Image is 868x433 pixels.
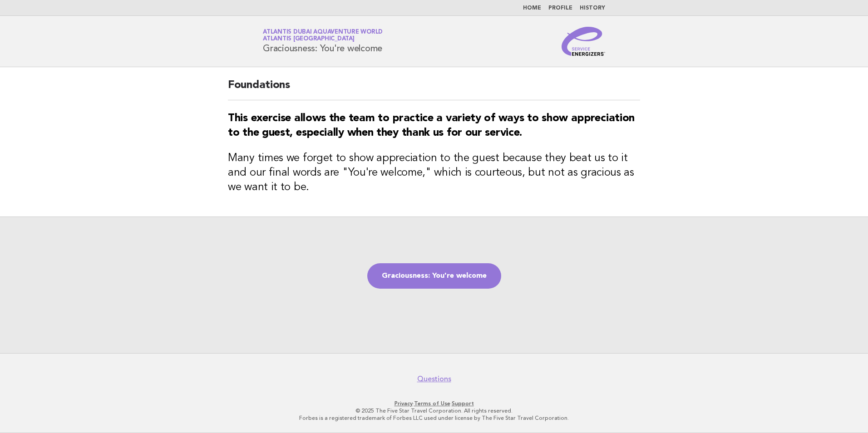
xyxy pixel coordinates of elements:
[523,5,541,11] a: Home
[228,151,640,195] h3: Many times we forget to show appreciation to the guest because they beat us to it and our final w...
[367,263,501,289] a: Graciousness: You're welcome
[263,36,355,42] span: Atlantis [GEOGRAPHIC_DATA]
[452,400,474,407] a: Support
[395,400,413,407] a: Privacy
[156,414,712,422] p: Forbes is a registered trademark of Forbes LLC used under license by The Five Star Travel Corpora...
[156,407,712,414] p: © 2025 The Five Star Travel Corporation. All rights reserved.
[417,374,451,384] a: Questions
[580,5,605,11] a: History
[228,78,640,100] h2: Foundations
[156,400,712,407] p: · ·
[414,400,450,407] a: Terms of Use
[263,29,383,42] a: Atlantis Dubai Aquaventure WorldAtlantis [GEOGRAPHIC_DATA]
[562,27,605,56] img: Service Energizers
[228,113,635,138] strong: This exercise allows the team to practice a variety of ways to show appreciation to the guest, es...
[548,5,572,11] a: Profile
[263,30,383,53] h1: Graciousness: You're welcome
